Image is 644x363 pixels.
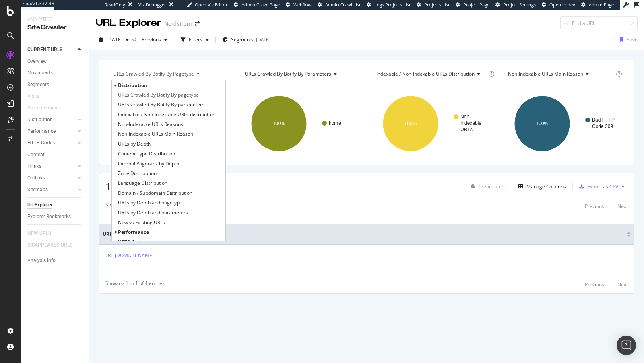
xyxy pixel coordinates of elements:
[585,201,604,211] button: Previous
[374,2,411,8] span: Logs Projects List
[463,2,489,8] span: Project Page
[27,115,53,124] div: Distribution
[27,212,71,221] div: Explorer Bookmarks
[219,33,274,46] button: Segments[DATE]
[27,104,69,112] a: Search Engines
[132,35,138,42] span: vs
[231,36,254,43] span: Segments
[96,16,161,30] div: URL Explorer
[96,33,132,46] button: [DATE]
[245,70,331,77] span: URLs Crawled By Botify By parameters
[27,57,47,66] div: Overview
[27,174,45,182] div: Outlinks
[27,241,80,250] a: DISAPPEARED URLS
[585,281,604,288] div: Previous
[549,2,575,8] span: Open in dev
[118,130,193,138] span: Non-Indexable URLs Main Reason
[318,2,361,8] a: Admin Crawl List
[195,2,228,8] span: Open Viz Editor
[138,2,167,8] div: Viz Debugger:
[118,169,157,177] span: Zone Distribution
[118,140,151,148] span: URLs by Depth
[27,151,45,159] div: Content
[560,16,638,30] input: Find a URL
[27,212,83,221] a: Explorer Bookmarks
[118,219,165,227] span: New vs Existing URLs
[27,139,55,147] div: HTTP Codes
[515,181,566,191] button: Manage Columns
[105,2,126,8] div: ReadOnly:
[376,70,475,77] span: Indexable / Non-Indexable URLs distribution
[273,121,285,126] text: 100%
[27,201,52,209] div: Url Explorer
[27,23,83,32] div: SiteCrawler
[286,2,312,8] a: Webflow
[118,199,182,207] span: URLs by Depth and pagetype
[617,201,628,211] button: Next
[27,69,83,77] a: Movements
[367,2,411,8] a: Logs Projects List
[27,139,75,147] a: HTTP Codes
[617,336,636,355] div: Open Intercom Messenger
[103,231,625,238] span: URL Card
[405,121,417,126] text: 100%
[27,162,75,171] a: Inlinks
[27,201,83,209] a: Url Explorer
[424,2,450,8] span: Projects List
[27,92,47,101] a: Visits
[111,68,226,80] h4: URLs Crawled By Botify By pagetype
[576,180,618,193] button: Export as CSV
[27,45,75,54] a: CURRENT URLS
[503,2,536,8] span: Project Settings
[178,33,212,46] button: Filters
[27,45,62,54] div: CURRENT URLS
[27,256,83,265] a: Analysis Info
[592,117,615,123] text: Bad HTTP
[118,101,204,109] span: URLs Crawled By Botify By parameters
[495,2,536,8] a: Project Settings
[237,89,365,159] svg: A chart.
[107,36,122,43] span: 2025 Sep. 5th
[195,21,200,27] div: arrow-right-arrow-left
[27,127,75,136] a: Performance
[118,160,179,168] span: Internal Pagerank by Depth
[138,33,171,46] button: Previous
[456,2,489,8] a: Project Page
[329,120,341,126] text: home
[627,36,638,43] div: Save
[417,2,450,8] a: Projects List
[118,179,167,187] span: Language Distribution
[105,280,165,289] div: Showing 1 to 1 of 1 entries
[460,127,473,132] text: URLs
[536,121,549,126] text: 100%
[164,20,192,28] div: Nordstrom
[103,252,154,260] a: [URL][DOMAIN_NAME]
[27,80,49,89] div: Segments
[27,104,61,112] div: Search Engines
[325,2,361,8] span: Admin Crawl List
[27,229,51,238] div: NEW URLS
[293,2,312,8] span: Webflow
[585,203,604,210] div: Previous
[118,239,146,245] span: HTTP Codes
[27,241,72,250] div: DISAPPEARED URLS
[500,89,628,159] svg: A chart.
[467,180,505,193] button: Create alert
[460,120,481,126] text: Indexable
[460,114,471,120] text: Non-
[27,186,48,194] div: Sitemaps
[617,33,638,46] button: Save
[617,280,628,289] button: Next
[242,2,280,8] span: Admin Crawl Page
[118,209,188,217] span: URLs by Depth and parameters
[27,80,83,89] a: Segments
[118,150,175,158] span: Content Type Distribution
[27,92,39,101] div: Visits
[118,189,192,197] span: Domain / Subdomain Distribution
[118,120,183,128] span: Non-Indexable URLs Reasons
[369,89,496,159] div: A chart.
[587,183,618,190] div: Export as CSV
[113,70,194,77] span: URLs Crawled By Botify By pagetype
[617,203,628,210] div: Next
